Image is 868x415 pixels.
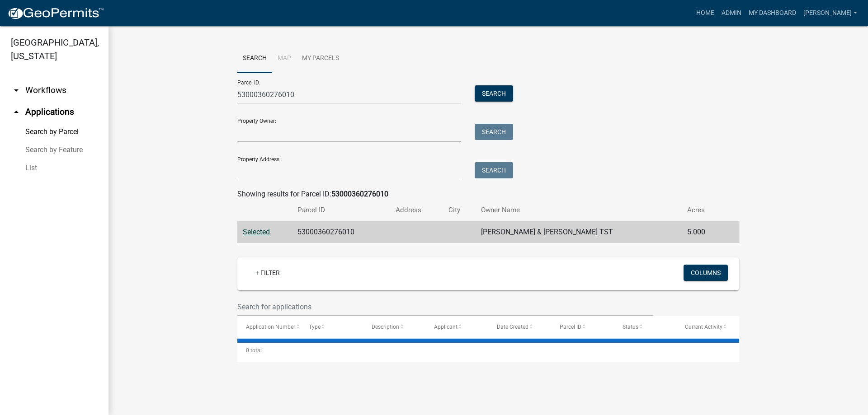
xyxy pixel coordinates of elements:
[623,324,638,330] span: Status
[560,324,581,330] span: Parcel ID
[488,316,551,338] datatable-header-cell: Date Created
[745,5,800,22] a: My Dashboard
[475,85,513,102] button: Search
[693,5,718,22] a: Home
[237,44,272,73] a: Search
[246,324,295,330] span: Application Number
[292,200,390,221] th: Parcel ID
[237,316,300,338] datatable-header-cell: Application Number
[434,324,458,330] span: Applicant
[292,221,390,243] td: 53000360276010
[682,221,723,243] td: 5.000
[443,200,476,221] th: City
[684,265,728,281] button: Columns
[237,339,739,362] div: 0 total
[685,324,722,330] span: Current Activity
[497,324,528,330] span: Date Created
[614,316,677,338] datatable-header-cell: Status
[248,265,287,281] a: + Filter
[11,85,22,96] i: arrow_drop_down
[297,44,344,73] a: My Parcels
[476,200,682,221] th: Owner Name
[800,5,861,22] a: [PERSON_NAME]
[372,324,399,330] span: Description
[363,316,426,338] datatable-header-cell: Description
[425,316,488,338] datatable-header-cell: Applicant
[300,316,363,338] datatable-header-cell: Type
[718,5,745,22] a: Admin
[676,316,739,338] datatable-header-cell: Current Activity
[237,189,739,200] div: Showing results for Parcel ID:
[682,200,723,221] th: Acres
[551,316,614,338] datatable-header-cell: Parcel ID
[476,221,682,243] td: [PERSON_NAME] & [PERSON_NAME] TST
[475,124,513,140] button: Search
[243,228,270,236] a: Selected
[390,200,443,221] th: Address
[309,324,321,330] span: Type
[331,190,388,198] strong: 53000360276010
[11,107,22,117] i: arrow_drop_up
[237,298,653,316] input: Search for applications
[475,162,513,178] button: Search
